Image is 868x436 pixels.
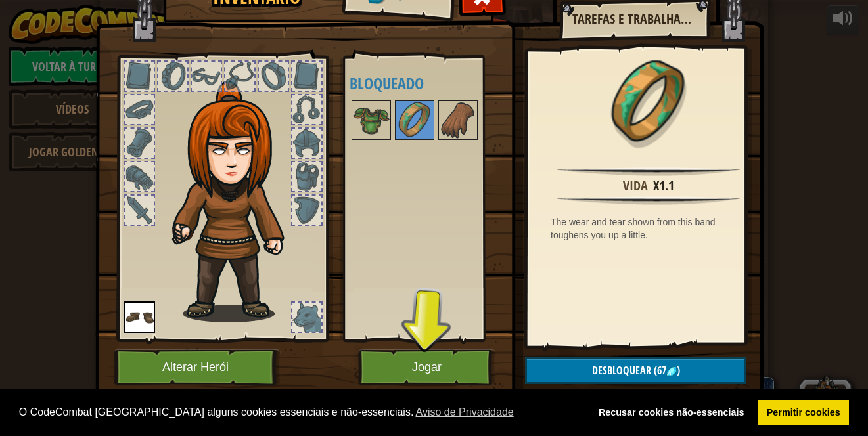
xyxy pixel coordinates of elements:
[623,177,648,196] div: Vida
[572,12,696,26] h2: Tarefas e trabalhadores, pacotes e carregadores, itens e unidades e etc. As filas são mais úteis ...
[589,400,753,426] a: deny cookies
[653,177,674,196] div: x1.1
[19,403,580,422] span: O CodeCombat [GEOGRAPHIC_DATA] alguns cookies essenciais e não-essenciais.
[525,357,746,384] button: Desbloquear(67)
[557,167,740,176] img: hr.png
[166,81,308,322] img: hair_f2.png
[677,363,680,378] span: )
[413,403,516,422] a: learn more about cookies
[557,196,740,205] img: hr.png
[353,102,390,139] img: portrait.png
[350,75,514,92] h4: Bloqueado
[440,102,476,139] img: portrait.png
[666,366,677,377] img: gem.png
[758,400,849,426] a: allow cookies
[651,363,666,378] span: (67
[114,349,281,385] button: Alterar Herói
[551,215,753,242] div: The wear and tear shown from this band toughens you up a little.
[592,363,651,378] span: Desbloquear
[396,102,433,139] img: portrait.png
[124,301,155,333] img: portrait.png
[606,60,691,145] img: portrait.png
[358,349,495,385] button: Jogar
